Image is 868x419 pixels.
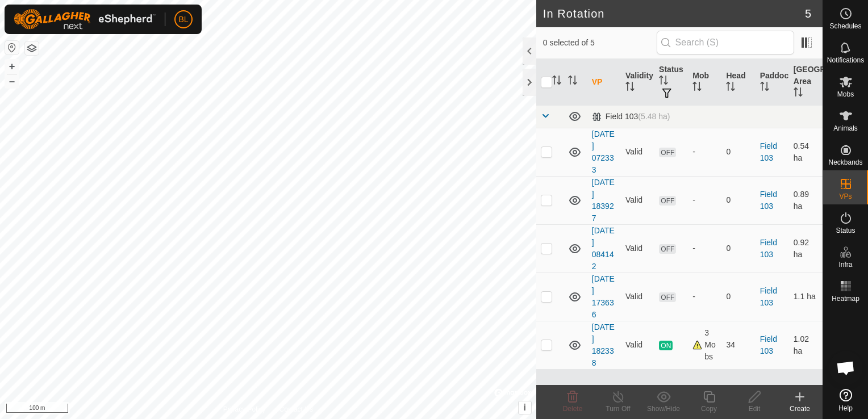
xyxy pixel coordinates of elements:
td: 0.92 ha [789,224,823,273]
span: BL [178,14,188,26]
div: Show/Hide [641,404,686,414]
button: Map Layers [25,41,39,55]
td: 1.02 ha [789,321,823,369]
td: Valid [621,321,654,369]
button: i [519,401,531,414]
span: (5.48 ha) [638,112,670,121]
td: 0 [721,176,755,224]
td: 0 [721,273,755,321]
span: OFF [659,244,676,254]
a: Field 103 [760,238,777,259]
span: Delete [563,405,583,413]
a: Help [823,384,868,416]
a: Field 103 [760,141,777,162]
div: - [692,146,717,158]
div: - [692,242,717,254]
button: Reset Map [5,41,19,55]
span: Mobs [837,91,854,98]
input: Search (S) [657,31,794,55]
span: OFF [659,148,676,157]
div: Field 103 [592,112,670,121]
span: 5 [805,5,811,22]
span: ON [659,341,673,350]
span: Notifications [827,57,864,64]
button: – [5,74,19,88]
div: - [692,194,717,206]
th: Mob [688,59,721,106]
span: Status [836,227,855,234]
td: Valid [621,224,654,273]
th: [GEOGRAPHIC_DATA] Area [789,59,823,106]
p-sorticon: Activate to sort [552,77,561,86]
span: OFF [659,196,676,206]
div: - [692,291,717,303]
th: VP [587,59,621,106]
div: Turn Off [595,404,641,414]
td: Valid [621,176,654,224]
p-sorticon: Activate to sort [692,83,702,93]
p-sorticon: Activate to sort [760,83,769,93]
span: Neckbands [828,159,862,166]
h2: In Rotation [543,7,805,20]
span: Help [838,405,853,412]
a: [DATE] 084142 [592,226,615,271]
span: Heatmap [832,295,859,302]
span: Animals [833,125,858,132]
div: 3 Mobs [692,327,717,363]
td: 0.54 ha [789,128,823,176]
a: Field 103 [760,334,777,355]
a: Contact Us [279,404,313,414]
th: Status [654,59,688,106]
button: + [5,60,19,73]
td: 34 [721,321,755,369]
th: Validity [621,59,654,106]
th: Head [721,59,755,106]
span: VPs [839,193,852,200]
div: Copy [686,404,732,414]
a: Field 103 [760,190,777,211]
div: Create [777,404,823,414]
td: Valid [621,273,654,321]
a: Field 103 [760,286,777,307]
p-sorticon: Activate to sort [659,77,668,86]
p-sorticon: Activate to sort [726,83,735,93]
td: 0 [721,224,755,273]
td: 0 [721,128,755,176]
span: Infra [838,261,852,268]
th: Paddock [756,59,789,106]
td: 1.1 ha [789,273,823,321]
span: 0 selected of 5 [543,37,657,49]
span: i [524,403,526,412]
a: [DATE] 173636 [592,274,615,319]
span: Schedules [829,23,861,30]
span: OFF [659,292,676,302]
p-sorticon: Activate to sort [625,83,635,93]
td: 0.89 ha [789,176,823,224]
a: Privacy Policy [223,404,266,414]
td: Valid [621,128,654,176]
p-sorticon: Activate to sort [568,77,577,86]
a: [DATE] 072333 [592,129,615,174]
p-sorticon: Activate to sort [794,89,803,98]
a: [DATE] 182338 [592,322,615,367]
div: Edit [732,404,777,414]
a: [DATE] 183927 [592,178,615,223]
img: Gallagher Logo [14,9,156,30]
div: Open chat [829,351,863,385]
